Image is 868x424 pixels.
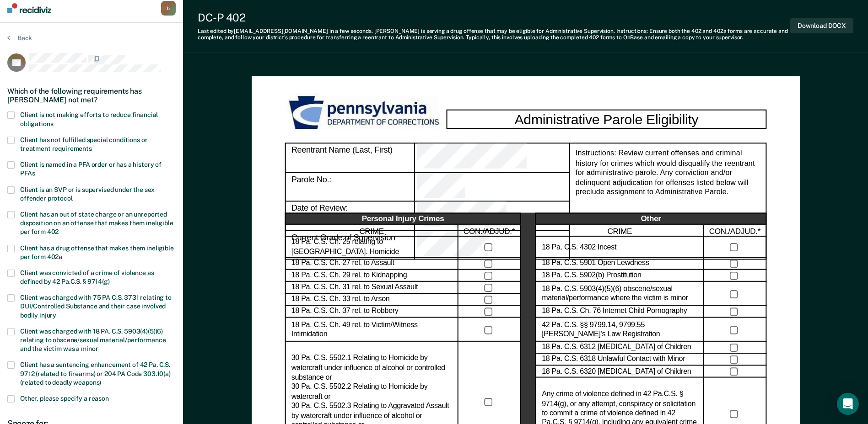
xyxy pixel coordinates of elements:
div: Parole No.: [415,173,569,201]
label: 18 Pa. C.S. Ch. 76 Internet Child Pornography [542,307,687,317]
div: Date of Review: [285,201,415,230]
div: Other [535,213,766,225]
span: Client has not fulfilled special conditions or treatment requirements [20,136,148,152]
button: b [161,1,176,16]
div: CRIME [535,225,704,237]
span: Client was charged with 75 PA C.S. 3731 relating to DUI/Controlled Substance and their case invol... [20,294,172,318]
img: Recidiviz [7,3,51,13]
button: Back [7,34,32,42]
label: 18 Pa. C.S. 5901 Open Lewdness [542,259,649,269]
div: Date of Review: [415,201,569,230]
span: Other, please specify a reason [20,395,109,402]
label: 18 Pa. C.S. 6312 [MEDICAL_DATA] of Children [542,343,691,352]
div: Administrative Parole Eligibility [446,109,766,129]
div: Reentrant Name (Last, First) [285,143,415,173]
label: 18 Pa. C.S. 5902(b) Prostitution [542,271,642,281]
span: Client was charged with 18 PA. C.S. 5903(4)(5)(6) relating to obscene/sexual material/performance... [20,328,166,352]
div: CRIME [285,225,458,237]
label: 18 Pa. C.S. Ch. 31 rel. to Sexual Assault [291,283,417,292]
div: Reentrant Name (Last, First) [415,143,569,173]
div: Parole No.: [285,173,415,201]
div: Personal Injury Crimes [285,213,521,225]
div: Last edited by [EMAIL_ADDRESS][DOMAIN_NAME] . [PERSON_NAME] is serving a drug offense that may be... [198,28,790,41]
img: PDOC Logo [285,93,446,133]
label: 18 Pa. C.S. Ch. 25 relating to [GEOGRAPHIC_DATA]. Homicide [291,238,452,257]
div: CON./ADJUD.* [704,225,766,237]
label: 18 Pa. C.S. 4302 Incest [542,243,616,252]
span: Client has a sentencing enhancement of 42 Pa. C.S. 9712 (related to firearms) or 204 PA Code 303.... [20,361,171,386]
label: 18 Pa. C.S. Ch. 49 rel. to Victim/Witness Intimidation [291,320,452,339]
label: 18 Pa. C.S. Ch. 33 rel. to Arson [291,295,389,304]
span: Client is an SVP or is supervised under the sex offender protocol [20,186,154,202]
button: Download DOCX [790,18,853,33]
label: 18 Pa. C.S. Ch. 29 rel. to Kidnapping [291,271,407,281]
label: 18 Pa. C.S. Ch. 27 rel. to Assault [291,259,394,269]
div: Which of the following requirements has [PERSON_NAME] not met? [7,79,176,111]
div: CON./ADJUD.* [458,225,521,237]
label: 18 Pa. C.S. 6318 Unlawful Contact with Minor [542,355,685,365]
label: 18 Pa. C.S. Ch. 37 rel. to Robbery [291,307,398,317]
div: DC-P 402 [198,11,790,24]
span: Client is named in a PFA order or has a history of PFAs [20,161,162,177]
div: Open Intercom Messenger [837,393,859,415]
span: in a few seconds [329,28,372,34]
div: Instructions: Review current offenses and criminal history for crimes which would disqualify the ... [569,143,766,260]
span: Client has an out of state charge or an unreported disposition on an offense that makes them inel... [20,211,173,235]
label: 42 Pa. C.S. §§ 9799.14, 9799.55 [PERSON_NAME]’s Law Registration [542,320,697,339]
label: 18 Pa. C.S. 6320 [MEDICAL_DATA] of Children [542,367,691,376]
span: Client was convicted of a crime of violence as defined by 42 Pa.C.S. § 9714(g) [20,269,154,285]
span: Client is not making efforts to reduce financial obligations [20,111,158,127]
span: Client has a drug offense that makes them ineligible per form 402a [20,244,174,260]
label: 18 Pa. C.S. 5903(4)(5)(6) obscene/sexual material/performance where the victim is minor [542,284,697,303]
